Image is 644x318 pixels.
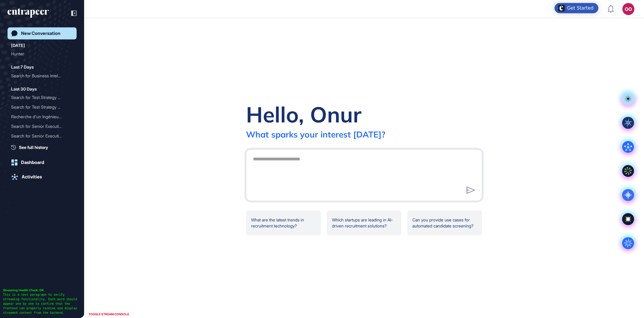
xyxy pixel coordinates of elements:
div: What are the latest trends in recruitment technology? [246,211,321,235]
div: Search for Senior Executives in Digital Banking at Coop Bank, Luminor, Lunar, Tuum, and Doconomy [11,131,73,141]
div: Last 7 Days [11,63,34,71]
div: Hunter [11,49,73,59]
div: [DATE] [11,42,25,49]
div: Last 30 Days [11,85,37,93]
a: Dashboard [8,156,77,168]
div: Hunter [11,49,68,59]
div: Search for Business Intel... [11,71,68,81]
div: Search for Test Strategy and Planning Engineers with Experience in L2/L3 Automated Driving and AD... [11,93,73,102]
div: Dashboard [21,160,44,165]
div: entrapeer-logo [8,8,49,18]
button: OO [622,3,634,15]
div: Search for Business Intelligence Manager candidates in Turkey with Power BI skills from Nielsen, ... [11,71,73,81]
div: Search for Test Strategy ... [11,93,68,102]
div: What sparks your interest [DATE]? [246,129,385,140]
div: Search for Senior Executi... [11,122,68,131]
a: Activities [8,171,77,183]
a: See full history [11,144,77,150]
div: New Conversation [21,31,60,36]
span: See full history [19,144,48,150]
a: New Conversation [8,27,77,39]
div: Which startups are leading in AI-driven recruitment solutions? [327,211,402,235]
div: Recherche d'un Ingénieur ... [11,112,68,122]
div: Activities [22,174,42,180]
div: Can you provide use cases for automated candidate screening? [407,211,482,235]
div: TOGGLE STREAM CONSOLE [87,310,131,318]
div: Recherche d'un Ingénieur en Stratégie et Plan de Test AD H/F pour la région MENA et Afrique [11,112,73,122]
div: Search for Test Strategy and Planning Engineers in Automated Driving with Experience in ADAS and ... [11,102,73,112]
div: Open Get Started checklist [554,3,598,13]
div: Hello, Onur [246,101,361,128]
div: Get Started [567,5,594,11]
div: Search for Test Strategy ... [11,102,68,112]
div: Search for Senior Executi... [11,131,68,141]
div: Search for Senior Executives and Directors at Coop Pank AS in Digital Banking and IT [11,122,73,131]
img: launcher-image-alternative-text [558,5,565,11]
